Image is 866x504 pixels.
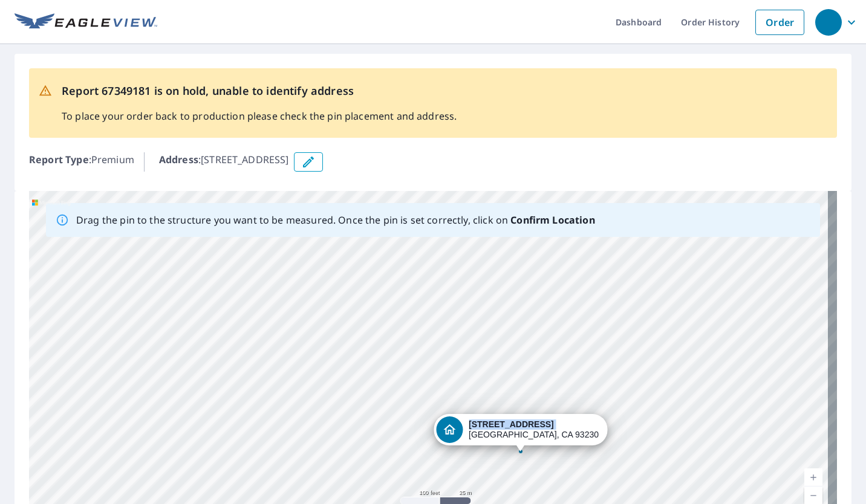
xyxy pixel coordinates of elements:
b: Report Type [29,153,89,166]
strong: [STREET_ADDRESS] [469,419,554,429]
b: Address [159,153,198,166]
a: Order [755,10,804,35]
p: : Premium [29,152,134,172]
p: Report 67349181 is on hold, unable to identify address [62,83,457,99]
b: Confirm Location [510,213,594,227]
p: : [STREET_ADDRESS] [159,152,289,172]
div: [GEOGRAPHIC_DATA], CA 93230 [469,419,599,440]
p: Drag the pin to the structure you want to be measured. Once the pin is set correctly, click on [76,213,595,227]
a: Current Level 18, Zoom In [804,468,822,486]
p: To place your order back to production please check the pin placement and address. [62,109,457,123]
div: Dropped pin, building 1, Residential property, 1311 N 10th Ave Hanford, CA 93230 [434,414,607,451]
img: EV Logo [15,13,157,31]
